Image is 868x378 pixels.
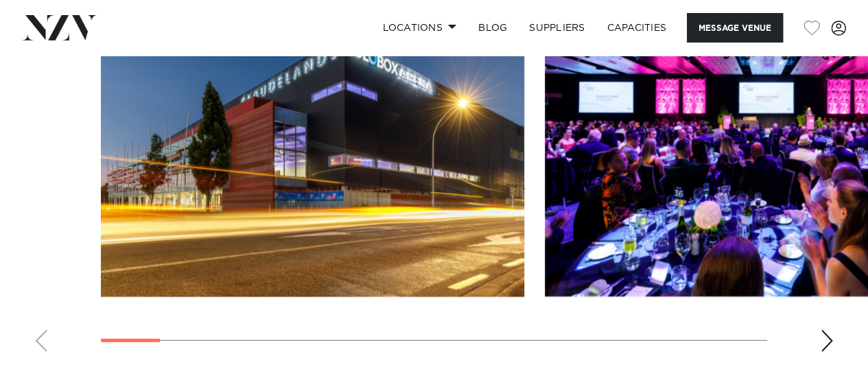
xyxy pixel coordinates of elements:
[467,13,518,43] a: BLOG
[22,15,97,40] img: nzv-logo.png
[687,13,783,43] button: Message Venue
[596,13,678,43] a: Capacities
[371,13,467,43] a: Locations
[518,13,596,43] a: SUPPLIERS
